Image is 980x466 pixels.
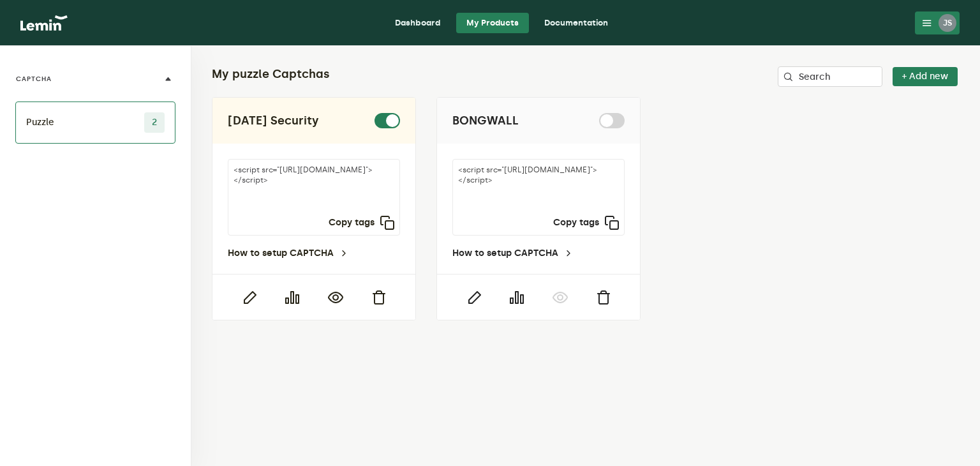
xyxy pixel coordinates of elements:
a: Documentation [534,13,618,33]
button: Copy tags [329,215,395,230]
button: + Add new [893,67,958,86]
div: JS [939,14,956,32]
h2: My puzzle Captchas [212,66,330,82]
input: Search [778,66,882,87]
a: How to setup CAPTCHA [228,248,349,259]
li: Puzzle [15,101,175,144]
button: Copy tags [553,215,620,230]
a: Dashboard [385,13,451,33]
a: How to setup CAPTCHA [452,248,574,259]
button: CAPTCHA [15,56,175,102]
button: JS [915,11,960,34]
label: CAPTCHA [16,74,52,84]
a: My Products [456,13,529,33]
h2: BONGWALL [452,113,519,128]
h2: [DATE] Security [228,113,319,128]
img: logo [20,15,68,31]
span: 2 [144,112,165,133]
